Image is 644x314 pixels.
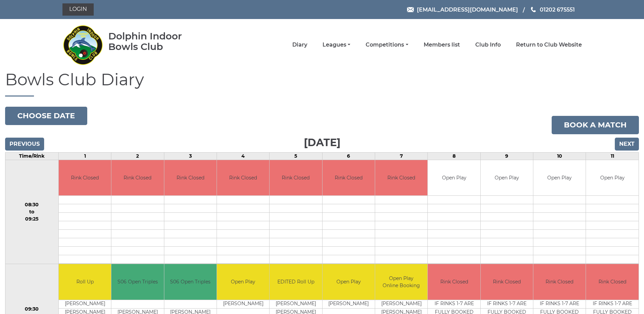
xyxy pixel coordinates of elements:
td: 4 [217,152,269,160]
td: Rink Closed [59,160,111,196]
td: Time/Rink [5,152,59,160]
input: Next [615,138,639,151]
a: Book a match [552,116,639,134]
td: 5 [270,152,322,160]
img: Dolphin Indoor Bowls Club [62,21,103,69]
a: Club Info [475,41,501,49]
td: 11 [586,152,639,160]
a: Leagues [323,41,350,49]
td: IF RINKS 1-7 ARE [428,300,480,308]
td: [PERSON_NAME] [59,300,111,308]
a: Competitions [366,41,408,49]
td: Rink Closed [375,160,427,196]
td: IF RINKS 1-7 ARE [481,300,533,308]
td: [PERSON_NAME] [375,300,427,308]
td: Open Play [323,264,375,300]
td: S06 Open Triples [111,264,164,300]
td: [PERSON_NAME] [270,300,322,308]
td: Rink Closed [428,264,480,300]
td: Open Play [481,160,533,196]
td: Open Play [586,160,639,196]
span: 01202 675551 [540,6,575,13]
td: Rink Closed [111,160,164,196]
td: Roll Up [59,264,111,300]
div: Dolphin Indoor Bowls Club [108,31,204,52]
input: Previous [5,138,44,151]
td: 1 [58,152,111,160]
a: Diary [292,41,307,49]
td: 8 [428,152,480,160]
td: 6 [322,152,375,160]
td: Open Play [533,160,586,196]
td: [PERSON_NAME] [217,300,269,308]
td: EDITED Roll Up [270,264,322,300]
td: Rink Closed [217,160,269,196]
h1: Bowls Club Diary [5,71,639,97]
img: Phone us [531,7,536,12]
td: Open Play [428,160,480,196]
td: Rink Closed [533,264,586,300]
td: 10 [533,152,586,160]
td: Rink Closed [586,264,639,300]
td: Open Play [217,264,269,300]
a: Members list [424,41,460,49]
td: Rink Closed [481,264,533,300]
a: Return to Club Website [516,41,582,49]
td: Open Play Online Booking [375,264,427,300]
a: Phone us 01202 675551 [530,5,575,14]
td: Rink Closed [270,160,322,196]
a: Login [62,3,94,16]
td: 9 [480,152,533,160]
td: IF RINKS 1-7 ARE [586,300,639,308]
td: IF RINKS 1-7 ARE [533,300,586,308]
td: S06 Open Triples [164,264,217,300]
button: Choose date [5,107,87,125]
td: 2 [111,152,164,160]
a: Email [EMAIL_ADDRESS][DOMAIN_NAME] [407,5,518,14]
img: Email [407,7,414,12]
td: [PERSON_NAME] [323,300,375,308]
td: 3 [164,152,217,160]
td: 7 [375,152,428,160]
td: Rink Closed [164,160,217,196]
td: Rink Closed [323,160,375,196]
td: 08:30 to 09:25 [5,160,59,264]
span: [EMAIL_ADDRESS][DOMAIN_NAME] [417,6,518,13]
